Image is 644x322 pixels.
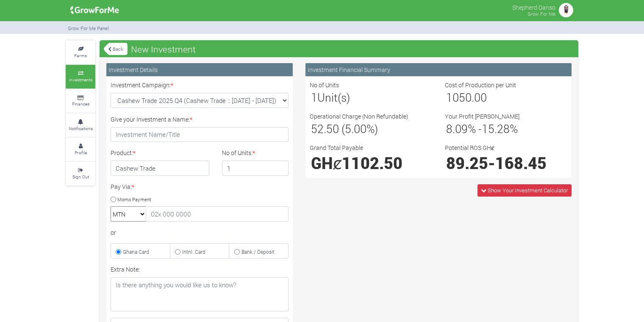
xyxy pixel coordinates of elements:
small: Profile [75,150,87,155]
small: Notifications [69,125,93,131]
h3: Unit(s) [311,91,431,104]
span: 52.50 (5.00%) [311,121,378,136]
a: Notifications [66,114,95,137]
label: Operational Charge (Non Refundable) [310,112,408,121]
small: Grow For Me [527,11,555,17]
label: Investment Campaign: [111,80,173,89]
label: Extra Note: [111,265,140,274]
label: Grand Total Payable [310,143,363,152]
label: Pay Via: [111,182,134,191]
label: Cost of Production per Unit [445,80,516,89]
h1: GHȼ [311,153,431,172]
img: growforme image [67,2,122,19]
label: Give your Investment a Name: [111,115,192,124]
img: growforme image [558,2,575,19]
input: Momo Payment [111,197,116,202]
small: Finances [72,101,89,107]
span: 1102.50 [342,153,402,173]
label: Potential ROS GHȼ [445,143,494,152]
a: Back [104,42,128,56]
span: 8.09 [446,121,468,136]
span: 168.45 [495,153,547,173]
a: Profile [66,138,95,161]
span: 1 [311,90,317,105]
input: 02x 000 0000 [146,206,289,222]
input: Investment Name/Title [111,127,289,142]
a: Farms [66,41,95,64]
a: Finances [66,89,95,113]
small: Bank / Deposit [241,248,275,255]
small: Ghana Card [123,248,149,255]
a: Sign Out [66,162,95,185]
label: No of Units: [222,148,255,157]
div: Investment Details [106,63,293,76]
small: Farms [74,53,87,58]
p: Shepherd Danso [512,2,555,12]
small: Intnl. Card [182,248,205,255]
small: Momo Payment [117,196,151,202]
label: Product: [111,148,136,157]
div: Investment Financial Summary [305,63,572,76]
h3: % - % [446,122,566,136]
span: 89.25 [446,153,488,173]
label: Your Profit [PERSON_NAME] [445,112,519,121]
small: Grow For Me Panel [68,25,109,31]
div: or [111,228,289,237]
input: Bank / Deposit [234,249,240,255]
label: No of Units [310,80,339,89]
input: Intnl. Card [175,249,180,255]
input: Ghana Card [116,249,121,255]
span: 15.28 [482,121,510,136]
span: 1050.00 [446,90,487,105]
small: Investments [69,77,92,83]
span: New Investment [129,41,198,58]
small: Sign Out [72,174,89,180]
a: Investments [66,65,95,88]
span: Show Your Investment Calculator [488,186,568,194]
h1: - [446,153,566,172]
h4: Cashew Trade [111,161,209,176]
